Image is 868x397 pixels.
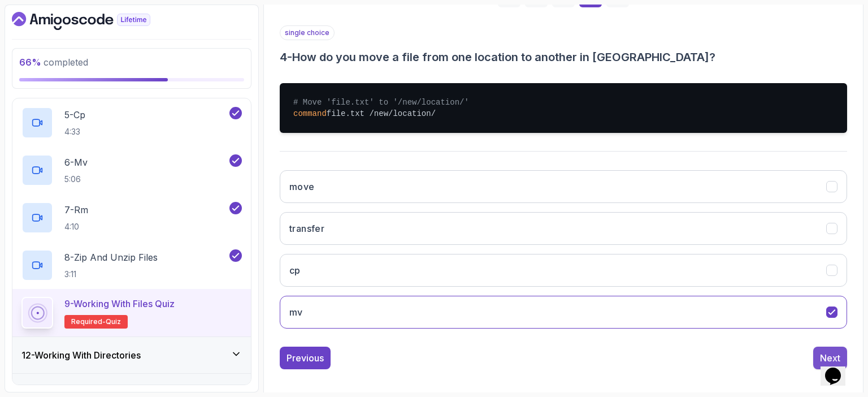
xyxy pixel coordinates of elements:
button: 9-Working with Files QuizRequired-quiz [21,297,242,329]
p: 4:33 [64,126,85,137]
span: completed [19,57,88,68]
p: 5 - Cp [64,108,85,122]
h3: 4 - How do you move a file from one location to another in [GEOGRAPHIC_DATA]? [280,49,847,65]
span: command [293,109,327,118]
button: Previous [280,347,331,369]
span: Required- [71,317,106,326]
button: mv [280,296,847,329]
p: 3:11 [64,269,158,280]
h3: transfer [289,222,324,235]
p: 4:10 [64,221,88,232]
span: 66 % [19,57,41,68]
button: 12-Working With Directories [12,337,251,373]
p: 5:06 [64,174,88,185]
p: 6 - Mv [64,156,88,169]
button: 5-Cp4:33 [21,107,242,139]
h3: move [289,180,315,193]
button: cp [280,254,847,287]
p: 7 - Rm [64,203,88,217]
button: 6-Mv5:06 [21,154,242,186]
p: single choice [280,25,335,40]
button: move [280,170,847,203]
span: quiz [106,317,121,326]
h3: 12 - Working With Directories [21,348,141,362]
iframe: chat widget [821,352,857,386]
button: Next [813,347,847,369]
button: 8-Zip and Unzip Files3:11 [21,249,242,281]
h3: cp [289,264,301,277]
p: 8 - Zip and Unzip Files [64,251,158,264]
div: Next [820,351,840,365]
h3: mv [289,305,303,319]
span: # Move 'file.txt' to '/new/location/' [293,98,469,107]
a: Dashboard [12,12,176,30]
div: Previous [287,351,324,365]
button: transfer [280,212,847,245]
p: 9 - Working with Files Quiz [64,297,175,310]
pre: file.txt /new/location/ [280,83,847,133]
button: 7-Rm4:10 [21,202,242,234]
